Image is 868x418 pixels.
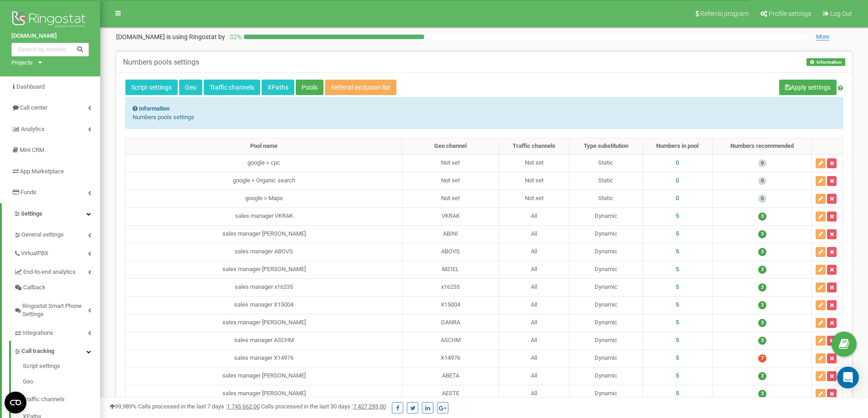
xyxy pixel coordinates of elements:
span: Ringostat Smart Phone Settings [22,302,88,319]
td: Not set [499,154,570,172]
td: Not set [499,172,570,190]
span: 0 [758,177,766,185]
td: Not set [402,190,499,207]
div: sales manager [PERSON_NAME] [129,230,398,238]
span: 5 [676,337,679,343]
a: End-to-end analytics [14,262,100,280]
td: AESTE [402,385,499,403]
div: sales manager [PERSON_NAME] [129,389,398,398]
div: Projects [11,59,33,67]
td: All [499,243,570,261]
td: X15004 [402,296,499,314]
td: Not set [402,172,499,190]
a: XPaths [262,80,294,95]
td: Static [570,172,643,190]
span: 5 [676,372,679,379]
th: Pool name [126,138,402,155]
td: Dynamic [570,207,643,225]
td: All [499,367,570,385]
p: 32 % [225,32,244,41]
td: Dynamic [570,296,643,314]
a: VirtualPBX [14,243,100,262]
div: sales manager ABOVS [129,247,398,256]
a: Referral exclusion list [325,80,396,95]
div: sales manager [PERSON_NAME] [129,265,398,274]
span: Call center [20,104,47,111]
div: sales manager X14976 [129,354,398,363]
td: All [499,349,570,367]
td: ABINI [402,225,499,243]
a: Call tracking [14,341,100,359]
span: Call tracking [21,347,54,356]
a: Traffic channels [204,80,260,95]
a: Script settings [125,80,178,95]
span: End-to-end analytics [23,268,76,277]
td: X14976 [402,349,499,367]
span: 5 [676,248,679,255]
u: 7 427 293,00 [353,403,386,410]
span: is using Ringostat by [166,33,225,40]
a: Integrations [14,322,100,341]
u: 1 745 662,00 [227,403,260,410]
span: Dashboard [16,83,45,90]
td: Dynamic [570,243,643,261]
div: sales manager X15004 [129,301,398,309]
div: sales manager x16235 [129,283,398,292]
span: 3 [758,372,766,380]
span: Referral program [700,10,749,17]
strong: Information [139,105,169,112]
td: ASCHM [402,332,499,349]
td: All [499,314,570,332]
span: More [816,33,829,40]
span: 0 [676,195,679,201]
td: DANRA [402,314,499,332]
span: Callback [23,283,46,292]
a: Geo [23,373,100,391]
span: Calls processed in the last 30 days : [261,403,386,410]
td: Dynamic [570,349,643,367]
div: sales manager VKRAK [129,212,398,221]
span: 5 [676,319,679,326]
td: Dynamic [570,278,643,296]
td: Static [570,154,643,172]
img: Ringostat logo [11,9,89,32]
td: All [499,385,570,403]
span: 0 [758,195,766,203]
a: Script settings [23,362,100,373]
span: Profile settings [769,10,811,17]
span: General settings [21,231,64,239]
th: Numbers in pool [642,138,713,155]
td: All [499,332,570,349]
td: Dynamic [570,385,643,403]
td: All [499,225,570,243]
input: Search by number [11,43,89,56]
span: 3 [758,337,766,345]
td: Dynamic [570,261,643,278]
span: Calls processed in the last 7 days : [138,403,260,410]
span: 3 [758,301,766,309]
span: 5 [676,283,679,290]
td: MZIEL [402,261,499,278]
a: Ringostat Smart Phone Settings [14,296,100,322]
td: All [499,207,570,225]
a: Callback [14,280,100,296]
button: Information [806,58,845,66]
td: Dynamic [570,332,643,349]
td: x16235 [402,278,499,296]
a: Traffic channels [23,391,100,408]
button: Open CMP widget [5,392,26,413]
td: Not set [499,190,570,207]
span: VirtualPBX [21,249,48,258]
span: Mini CRM [20,146,44,153]
span: 99,989% [109,403,137,410]
div: Open Intercom Messenger [837,367,859,388]
td: Dynamic [570,225,643,243]
span: 7 [758,354,766,363]
span: 5 [676,354,679,361]
span: 0 [676,177,679,184]
span: 3 [758,248,766,256]
a: General settings [14,224,100,243]
span: 3 [758,266,766,274]
th: Geo channel [402,138,499,155]
td: All [499,296,570,314]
